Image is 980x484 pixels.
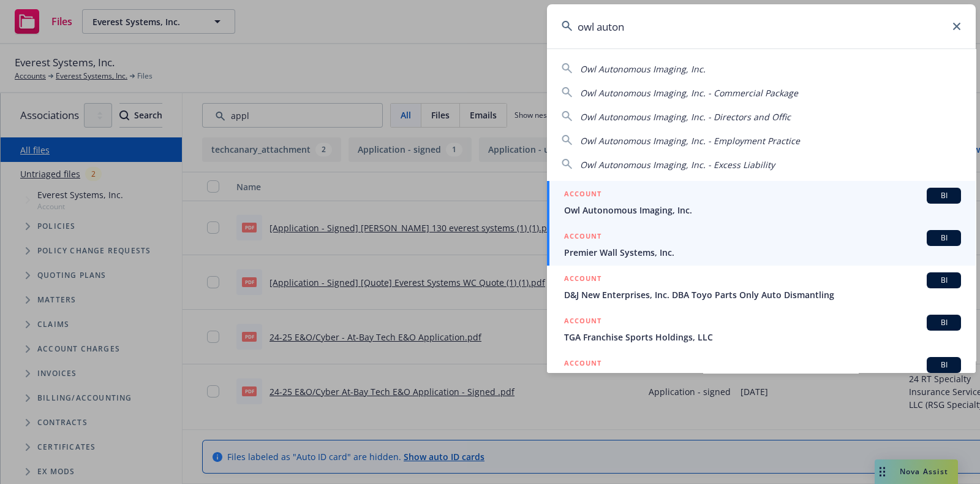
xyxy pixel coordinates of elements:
span: Owl Autonomous Imaging, Inc. [564,204,961,217]
h5: ACCOUNT [564,188,601,202]
span: BI [932,317,956,328]
a: ACCOUNTBIPremier Wall Systems, Inc. [547,223,976,266]
a: ACCOUNTBITGA Franchise Sports Holdings, LLC [547,308,976,350]
span: D&J New Enterprises, Inc. DBA Toyo Parts Only Auto Dismantling [564,288,961,301]
span: Owl Autonomous Imaging, Inc. - Excess Liability [580,159,775,171]
span: BI [932,232,956,244]
span: Owl Autonomous Imaging, Inc. [580,63,706,75]
span: BI [932,190,956,201]
h5: ACCOUNT [564,357,601,372]
h5: ACCOUNT [564,272,601,287]
a: ACCOUNTBIOwl Autonomous Imaging, Inc. [547,181,976,223]
h5: ACCOUNT [564,315,601,329]
input: Search... [547,4,976,48]
h5: ACCOUNT [564,230,601,245]
span: Premier Wall Systems, Inc. [564,246,961,259]
span: Owl Autonomous Imaging, Inc. - Directors and Offic [580,111,791,123]
span: Owl Autonomous Imaging, Inc. - Employment Practice [580,135,800,147]
span: BI [932,359,956,371]
span: BI [932,275,956,286]
a: ACCOUNTBI [547,350,976,393]
a: ACCOUNTBID&J New Enterprises, Inc. DBA Toyo Parts Only Auto Dismantling [547,266,976,308]
span: TGA Franchise Sports Holdings, LLC [564,331,961,344]
span: Owl Autonomous Imaging, Inc. - Commercial Package [580,87,798,99]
